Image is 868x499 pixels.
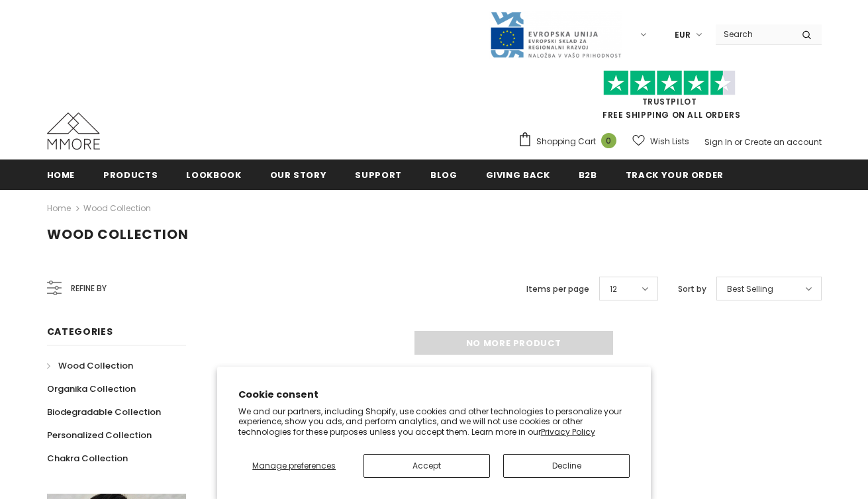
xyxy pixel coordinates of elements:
[103,159,158,189] a: Products
[650,135,689,148] span: Wish Lists
[489,11,622,59] img: Javni Razpis
[47,452,128,465] span: Chakra Collection
[716,24,792,44] input: Search Site
[355,159,402,189] a: support
[579,159,597,189] a: B2B
[47,169,75,181] span: Home
[610,283,617,296] span: 12
[603,70,736,96] img: Trust Pilot Stars
[47,429,152,441] span: Personalized Collection
[518,76,822,120] span: FREE SHIPPING ON ALL ORDERS
[632,130,689,153] a: Wish Lists
[238,388,630,402] h2: Cookie consent
[252,460,336,471] span: Manage preferences
[47,113,100,150] img: MMORE Cases
[744,136,822,148] a: Create an account
[47,225,189,244] span: Wood Collection
[186,169,241,181] span: Lookbook
[363,454,490,478] button: Accept
[541,426,595,437] a: Privacy Policy
[727,283,773,296] span: Best Selling
[47,325,113,338] span: Categories
[47,201,71,216] a: Home
[704,136,732,148] a: Sign In
[270,159,327,189] a: Our Story
[47,354,133,377] a: Wood Collection
[642,96,697,107] a: Trustpilot
[47,424,152,447] a: Personalized Collection
[626,159,724,189] a: Track your order
[238,406,630,437] p: We and our partners, including Shopify, use cookies and other technologies to personalize your ex...
[47,400,161,424] a: Biodegradable Collection
[58,359,133,372] span: Wood Collection
[734,136,742,148] span: or
[486,159,550,189] a: Giving back
[678,283,706,296] label: Sort by
[430,169,458,181] span: Blog
[47,377,136,400] a: Organika Collection
[47,447,128,470] a: Chakra Collection
[503,454,630,478] button: Decline
[486,169,550,181] span: Giving back
[675,28,691,42] span: EUR
[518,132,623,152] a: Shopping Cart 0
[47,406,161,418] span: Biodegradable Collection
[626,169,724,181] span: Track your order
[71,281,107,296] span: Refine by
[103,169,158,181] span: Products
[355,169,402,181] span: support
[47,383,136,395] span: Organika Collection
[47,159,75,189] a: Home
[601,133,616,148] span: 0
[489,28,622,40] a: Javni Razpis
[270,169,327,181] span: Our Story
[536,135,596,148] span: Shopping Cart
[579,169,597,181] span: B2B
[238,454,350,478] button: Manage preferences
[526,283,589,296] label: Items per page
[186,159,241,189] a: Lookbook
[83,203,151,214] a: Wood Collection
[430,159,458,189] a: Blog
